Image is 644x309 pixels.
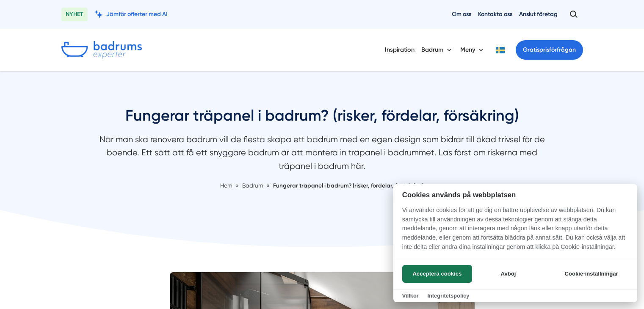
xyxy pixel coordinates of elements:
[393,206,637,257] p: Vi använder cookies för att ge dig en bättre upplevelse av webbplatsen. Du kan samtycka till anvä...
[402,265,472,283] button: Acceptera cookies
[427,292,469,299] a: Integritetspolicy
[475,265,542,283] button: Avböj
[554,265,628,283] button: Cookie-inställningar
[393,191,637,199] h2: Cookies används på webbplatsen
[402,292,419,299] a: Villkor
